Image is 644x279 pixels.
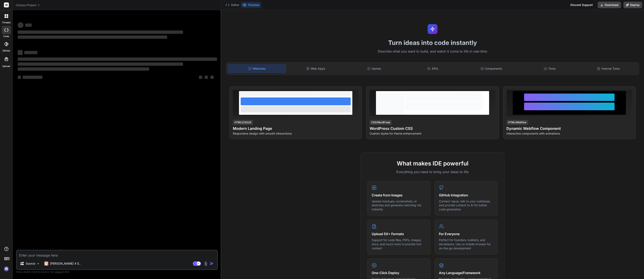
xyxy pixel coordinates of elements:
h4: Dynamic Webflow Component [507,126,632,131]
span: ‌ [18,30,183,34]
div: APIs [404,64,462,73]
p: Describe what you want to build, and watch it come to life in real-time [224,49,642,54]
div: Websites [228,64,286,73]
img: signin [3,265,10,272]
div: HTML/Webflow [507,120,528,125]
span: ‌ [210,76,214,79]
button: Download [598,2,621,8]
span: ‌ [18,67,149,71]
h4: Any Language/Framework [439,270,493,275]
p: [PERSON_NAME] 4 S.. [50,261,81,266]
span: ‌ [18,22,23,28]
span: ‌ [199,76,202,79]
label: threads [2,21,11,24]
h4: Upload 50+ Formats [372,231,426,236]
span: ‌ [18,50,23,55]
span: ‌ [18,57,217,61]
p: Source [26,261,35,266]
p: Support for code files, PDFs, images, docs, and much more to provide rich context [372,238,426,250]
span: ‌ [18,35,167,39]
span: Choose Project [16,3,40,7]
h4: One-Click Deploy [372,270,426,275]
label: Upload [2,64,10,68]
div: CSS/WordPress [370,120,392,125]
h2: What makes IDE powerful [367,159,498,168]
p: Custom styles for theme enhancement [370,131,495,136]
span: ‌ [23,76,42,79]
span: ‌ [205,76,208,79]
span: privacy [55,271,63,273]
label: GitHub [2,49,10,53]
p: Perfect for founders, builders, and developers. Use on mobile browser for on-the-go development [439,238,493,250]
span: ‌ [24,51,37,54]
img: icon [210,261,214,266]
div: Games [345,64,403,73]
p: Always double-check its answers. Your in Bind [16,270,218,274]
h4: For Everyone [439,231,493,236]
div: HTML/CSS/JS [233,120,253,125]
span: ‌ [25,23,32,27]
button: Preview [241,2,261,8]
p: Responsive design with smooth interactions [233,131,359,136]
label: code [3,35,9,38]
p: Upload mockups, screenshots, or sketches and generate matching UIs instantly [372,199,426,211]
div: Web Apps [287,64,345,73]
img: Claude 4 Sonnet [44,261,48,266]
h1: Turn ideas into code instantly [224,39,642,46]
p: Everything you need to bring your ideas to life [367,169,498,174]
h4: Modern Landing Page [233,126,359,131]
div: Tools [521,64,579,73]
p: Connect repos, talk to your codebase, and provide context to AI for better code generation [439,199,493,211]
h4: GitHub Integration [439,193,493,198]
h4: Create from Images [372,193,426,198]
button: Editor [224,2,241,8]
span: ‌ [18,76,21,79]
p: Interactive components with animations [507,131,632,136]
div: Internal Tools [579,64,637,73]
img: attachment [203,261,208,266]
button: Deploy [623,2,642,8]
div: Components [462,64,520,73]
h4: WordPress Custom CSS [370,126,495,131]
div: Discord Support [568,2,595,8]
img: Pick Models [36,262,40,265]
span: ‌ [18,62,183,66]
